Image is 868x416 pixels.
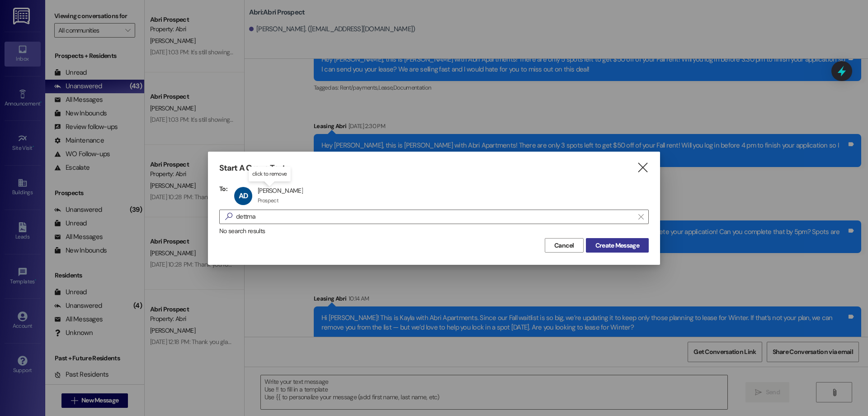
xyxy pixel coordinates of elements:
span: Cancel [554,241,574,250]
i:  [222,212,236,221]
button: Create Message [586,238,649,253]
h3: To: [219,185,227,193]
div: Prospect [258,197,278,204]
button: Clear text [634,210,648,224]
i:  [638,213,643,220]
button: Cancel [545,238,584,253]
h3: Start A Group Text [219,163,285,173]
div: [PERSON_NAME] [258,186,303,195]
span: Create Message [595,241,639,250]
p: click to remove [252,170,287,178]
i:  [637,163,649,172]
div: No search results [219,226,649,236]
span: AD [239,191,248,201]
input: Search for any contact or apartment [236,210,634,223]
